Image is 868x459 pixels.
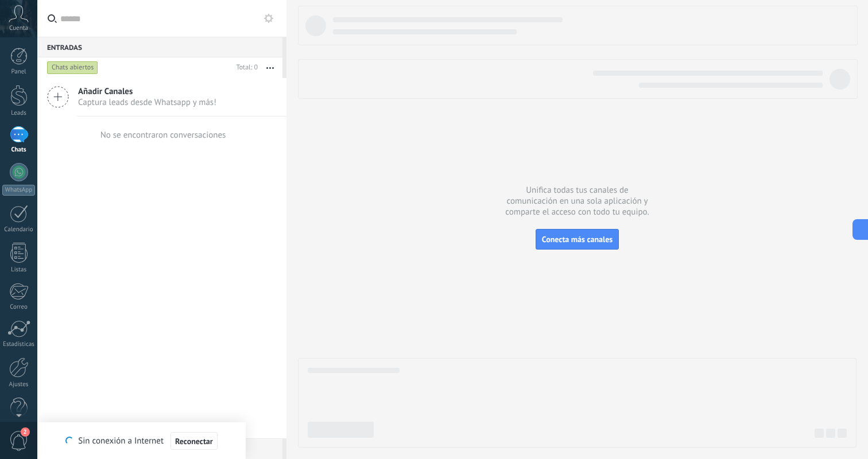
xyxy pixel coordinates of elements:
[2,185,35,196] div: WhatsApp
[2,226,36,234] div: Calendario
[2,110,36,117] div: Leads
[258,57,282,78] button: Más
[100,130,226,141] div: No se encontraron conversaciones
[78,86,216,97] span: Añadir Canales
[536,229,619,250] button: Conecta más canales
[2,304,36,311] div: Correo
[78,97,216,108] span: Captura leads desde Whatsapp y más!
[2,266,36,274] div: Listas
[2,341,36,348] div: Estadísticas
[170,432,218,450] button: Reconectar
[2,68,36,76] div: Panel
[2,146,36,154] div: Chats
[65,431,217,450] div: Sin conexión a Internet
[542,234,613,244] span: Conecta más canales
[21,427,30,437] span: 2
[175,437,213,445] span: Reconectar
[9,25,28,32] span: Cuenta
[2,381,36,388] div: Ajustes
[232,62,258,73] div: Total: 0
[37,37,282,57] div: Entradas
[47,61,98,75] div: Chats abiertos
